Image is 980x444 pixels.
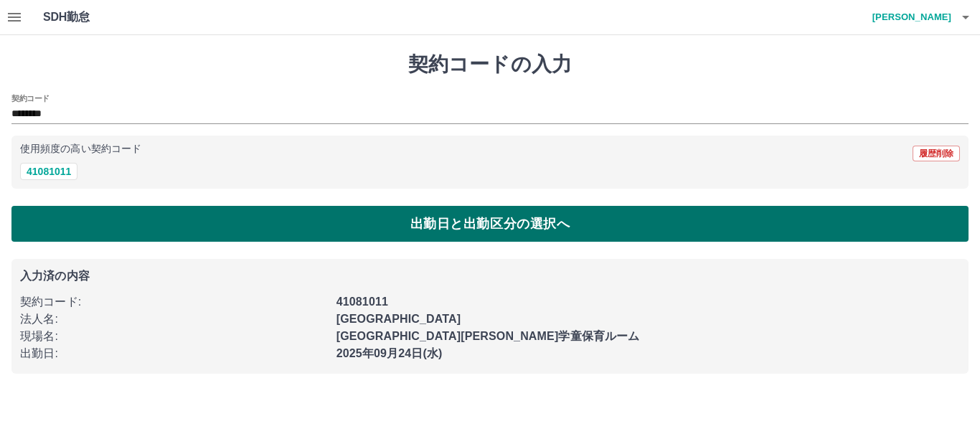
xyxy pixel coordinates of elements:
[20,345,328,362] p: 出勤日 :
[11,93,50,104] h2: 契約コード
[336,347,443,359] b: 2025年09月24日(水)
[20,311,328,328] p: 法人名 :
[20,144,141,154] p: 使用頻度の高い契約コード
[336,330,640,342] b: [GEOGRAPHIC_DATA][PERSON_NAME]学童保育ルーム
[11,52,969,77] h1: 契約コードの入力
[336,296,388,308] b: 41081011
[11,206,969,242] button: 出勤日と出勤区分の選択へ
[913,146,960,161] button: 履歴削除
[20,270,960,282] p: 入力済の内容
[336,313,461,325] b: [GEOGRAPHIC_DATA]
[20,163,77,180] button: 41081011
[20,293,328,311] p: 契約コード :
[20,328,328,345] p: 現場名 :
